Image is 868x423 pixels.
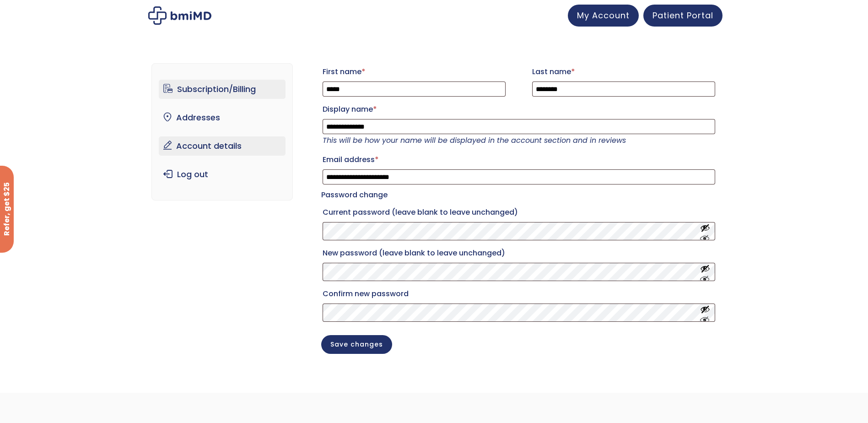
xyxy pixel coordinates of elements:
a: Subscription/Billing [159,80,286,99]
label: Display name [323,102,715,117]
button: Show password [700,223,710,240]
label: First name [323,65,506,79]
button: Show password [700,264,710,281]
label: New password (leave blank to leave unchanged) [323,246,715,260]
label: Last name [532,65,715,79]
button: Show password [700,304,710,321]
img: My account [148,6,211,25]
label: Confirm new password [323,287,715,301]
span: Patient Portal [652,10,713,21]
a: My Account [568,5,639,27]
a: Account details [159,136,286,156]
span: My Account [577,10,630,21]
nav: Account pages [151,63,293,201]
a: Addresses [159,108,286,127]
button: Save changes [321,335,392,354]
legend: Password change [321,189,388,201]
label: Current password (leave blank to leave unchanged) [323,205,715,220]
label: Email address [323,152,715,167]
em: This will be how your name will be displayed in the account section and in reviews [323,135,626,146]
a: Log out [159,165,286,184]
a: Patient Portal [643,5,722,27]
